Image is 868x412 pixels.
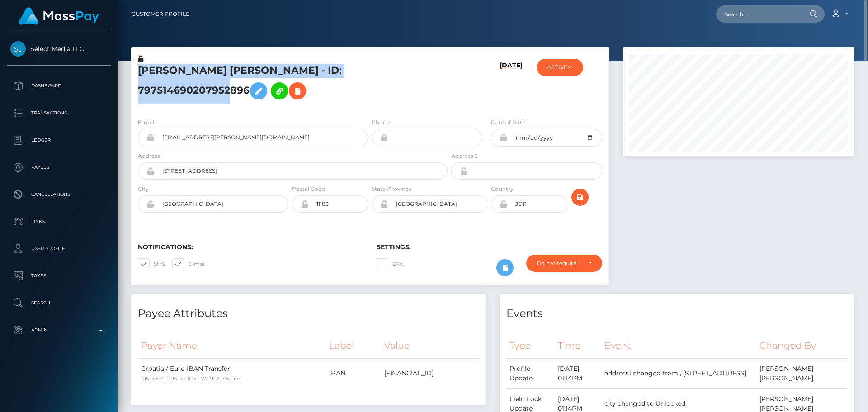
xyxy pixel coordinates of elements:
button: Do not require [526,255,602,272]
a: Payees [7,156,111,179]
a: Admin [7,319,111,341]
a: Taxes [7,265,111,287]
a: Cancellations [7,183,111,206]
td: address1 changed from , [STREET_ADDRESS] [601,358,756,388]
img: Select Media LLC [10,41,26,57]
a: Dashboard [7,75,111,97]
td: Profile Update [506,358,555,388]
p: Cancellations [10,188,107,201]
div: Do not require [537,260,581,267]
h6: Notifications: [138,243,363,251]
label: 2FA [377,258,403,270]
td: Croatia / Euro IBAN Transfer [138,358,326,388]
label: Address [138,152,160,160]
td: IBAN [326,358,381,388]
h6: Settings: [377,243,602,251]
h4: Events [506,306,848,322]
label: Address 2 [451,152,478,160]
label: Postal Code [292,185,325,193]
th: Value [381,333,479,358]
td: [FINANCIAL_ID] [381,358,479,388]
p: Links [10,215,107,228]
label: Phone [372,118,390,127]
label: State/Province [372,185,412,193]
a: Customer Profile [132,5,189,24]
td: [DATE] 01:14PM [555,358,601,388]
a: Links [7,210,111,233]
h4: Payee Attributes [138,306,479,322]
th: Payer Name [138,333,326,358]
small: f9574e04-fd96-4edf-a0c7-9f9e2e48abe4 [141,375,241,382]
p: Payees [10,161,107,174]
th: Changed By [756,333,848,358]
p: Dashboard [10,79,107,93]
label: Country [491,185,514,193]
p: Transactions [10,106,107,120]
span: Select Media LLC [7,45,111,53]
label: E-mail [172,258,206,270]
a: Transactions [7,102,111,124]
label: E-mail [138,118,156,127]
label: Date of Birth [491,118,526,127]
p: Taxes [10,269,107,283]
h6: [DATE] [500,62,523,107]
img: MassPay Logo [19,7,99,25]
label: SMS [138,258,165,270]
input: Search... [716,5,801,23]
th: Time [555,333,601,358]
a: Ledger [7,129,111,152]
th: Label [326,333,381,358]
h5: [PERSON_NAME] [PERSON_NAME] - ID: 797514690207952896 [138,64,443,104]
p: Search [10,296,107,310]
th: Type [506,333,555,358]
p: User Profile [10,242,107,256]
td: [PERSON_NAME] [PERSON_NAME] [756,358,848,388]
a: User Profile [7,237,111,260]
a: Search [7,292,111,314]
th: Event [601,333,756,358]
button: ACTIVE [537,59,583,76]
p: Admin [10,323,107,337]
label: City [138,185,149,193]
p: Ledger [10,133,107,147]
